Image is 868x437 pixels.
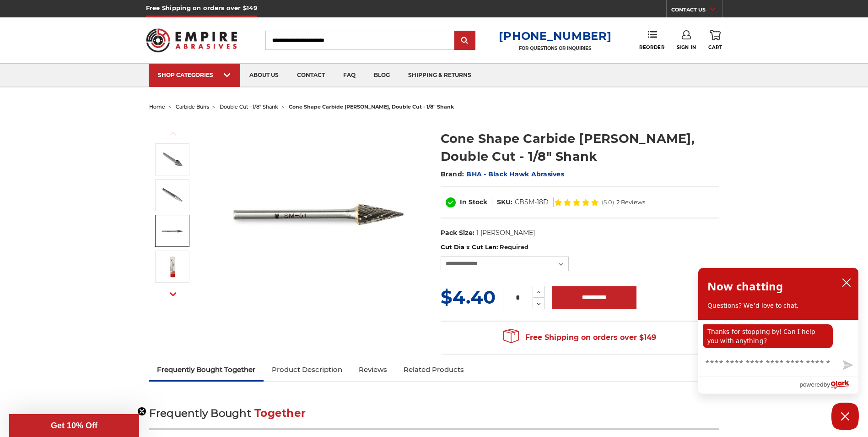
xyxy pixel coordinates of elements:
div: Get 10% OffClose teaser [9,414,139,437]
a: double cut - 1/8" shank [220,104,278,110]
a: Reviews [350,360,395,380]
button: Close Chatbox [831,403,859,430]
a: Related Products [395,360,472,380]
img: CBSM-51D pointed cone shape carbide burr 1/8" shank [161,148,184,171]
label: Cut Dia x Cut Len: [441,243,719,252]
img: CBSM-51D pointed cone shape carbide burr 1/8" shank [227,120,410,303]
span: (5.0) [602,199,614,205]
a: blog [365,64,399,87]
a: Reorder [639,30,664,50]
button: Close teaser [137,407,146,416]
p: Questions? We'd love to chat. [707,301,849,310]
span: powered [799,379,823,390]
img: 1/8" pointed cone double cut carbide bur [161,255,184,278]
a: BHA - Black Hawk Abrasives [466,170,564,178]
p: FOR QUESTIONS OR INQUIRIES [499,45,611,51]
button: Send message [836,355,858,376]
span: Reorder [639,44,664,50]
a: carbide burrs [176,104,209,110]
img: Empire Abrasives [146,22,237,58]
span: Free Shipping on orders over $149 [503,328,656,347]
span: cone shape carbide [PERSON_NAME], double cut - 1/8" shank [289,104,454,110]
p: Thanks for stopping by! Can I help you with anything? [703,324,833,348]
h1: Cone Shape Carbide [PERSON_NAME], Double Cut - 1/8" Shank [441,130,719,165]
a: [PHONE_NUMBER] [499,29,611,43]
small: Required [500,243,528,251]
span: In Stock [460,198,487,206]
a: faq [334,64,365,87]
span: by [824,379,830,390]
dd: 1 [PERSON_NAME] [476,228,535,238]
a: shipping & returns [399,64,480,87]
span: Together [254,407,306,420]
span: Frequently Bought [149,407,251,420]
a: contact [288,64,334,87]
div: SHOP CATEGORIES [158,71,231,78]
dd: CBSM-18D [515,197,549,207]
a: home [149,104,165,110]
button: close chatbox [839,276,854,290]
a: CONTACT US [671,5,722,17]
span: Get 10% Off [51,421,97,430]
img: pointed cone double cut carbide burr - 1/8 inch shank [161,219,184,242]
a: Frequently Bought Together [149,360,264,380]
a: about us [240,64,288,87]
a: Powered by Olark [799,377,858,393]
span: Sign In [677,44,696,50]
dt: Pack Size: [441,228,474,238]
span: Cart [708,44,722,50]
div: chat [698,320,858,352]
span: Brand: [441,170,464,178]
a: Product Description [264,360,350,380]
button: Previous [162,124,184,143]
h2: Now chatting [707,277,783,295]
span: 2 Reviews [616,199,645,205]
span: $4.40 [441,286,496,308]
button: Next [162,284,184,304]
img: CBSM-42D pointed cone shape carbide burr 1/8" shank [161,184,184,207]
a: Cart [708,30,722,50]
input: Submit [456,32,474,50]
dt: SKU: [497,197,512,207]
div: olark chatbox [698,268,859,394]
